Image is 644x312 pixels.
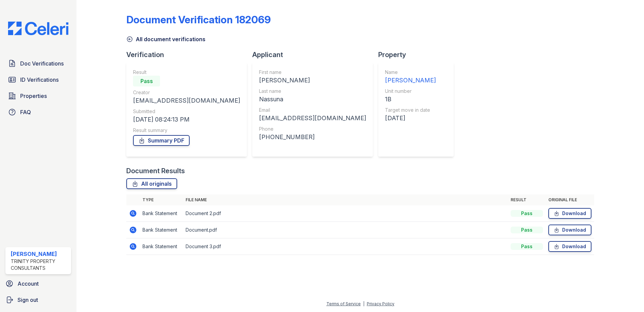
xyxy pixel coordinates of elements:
div: Name [385,69,436,76]
div: Unit number [385,88,436,95]
div: Document Results [126,166,185,176]
div: Result [133,69,240,76]
a: Sign out [3,293,74,307]
a: ID Verifications [5,73,71,86]
a: Summary PDF [133,135,190,146]
div: Trinity Property Consultants [11,258,68,271]
div: [DATE] [385,113,436,123]
a: Doc Verifications [5,57,71,70]
a: Account [3,277,74,290]
div: Creator [133,89,240,96]
div: Target move in date [385,107,436,113]
th: File name [183,194,508,205]
div: [EMAIL_ADDRESS][DOMAIN_NAME] [259,113,366,123]
div: [PHONE_NUMBER] [259,132,366,142]
a: Properties [5,89,71,103]
a: Terms of Service [326,301,361,306]
div: Phone [259,126,366,132]
div: Email [259,107,366,113]
th: Type [140,194,183,205]
span: FAQ [20,108,31,116]
td: Document 3.pdf [183,238,508,255]
th: Original file [546,194,594,205]
div: Document Verification 182069 [126,14,271,26]
div: Nassuna [259,95,366,104]
span: ID Verifications [20,76,59,84]
span: Sign out [18,296,38,304]
div: Applicant [252,50,378,59]
div: 1B [385,95,436,104]
td: Bank Statement [140,238,183,255]
a: Name [PERSON_NAME] [385,69,436,85]
div: Pass [133,76,160,86]
div: Result summary [133,127,240,134]
div: [EMAIL_ADDRESS][DOMAIN_NAME] [133,96,240,105]
a: Download [548,225,591,235]
div: [PERSON_NAME] [11,250,68,258]
div: [PERSON_NAME] [385,76,436,85]
td: Document.pdf [183,222,508,238]
a: All originals [126,178,177,189]
div: Pass [511,227,543,233]
div: [PERSON_NAME] [259,76,366,85]
div: Verification [126,50,252,59]
a: Download [548,241,591,252]
div: Pass [511,243,543,250]
a: All document verifications [126,35,205,43]
div: Pass [511,210,543,217]
span: Account [18,280,39,288]
a: Privacy Policy [367,301,394,306]
div: First name [259,69,366,76]
a: FAQ [5,105,71,119]
div: Last name [259,88,366,95]
div: | [363,301,364,306]
td: Document 2.pdf [183,205,508,222]
span: Properties [20,92,47,100]
div: [DATE] 08:24:13 PM [133,115,240,124]
a: Download [548,208,591,219]
td: Bank Statement [140,222,183,238]
div: Property [378,50,459,59]
span: Doc Verifications [20,59,64,68]
img: CE_Logo_Blue-a8612792a0a2168367f1c8372b55b34899dd931a85d93a1a3d3e32e68fde9ad4.png [3,22,74,35]
td: Bank Statement [140,205,183,222]
div: Submitted [133,108,240,115]
th: Result [508,194,546,205]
